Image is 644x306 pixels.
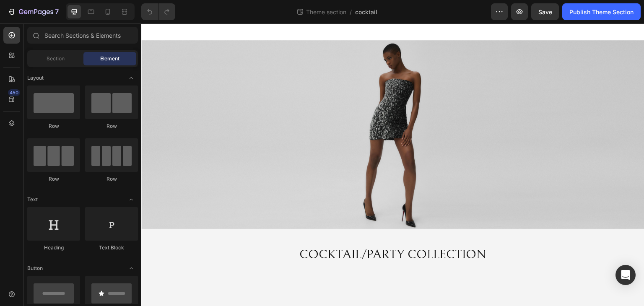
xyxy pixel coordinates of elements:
[350,8,352,16] span: /
[615,265,636,285] div: Open Intercom Messenger
[569,8,634,16] div: Publish Theme Section
[141,23,644,306] iframe: Design area
[531,3,559,20] button: Save
[3,3,62,20] button: 7
[125,262,138,275] span: Toggle open
[8,89,20,96] div: 450
[27,244,80,252] div: Heading
[125,193,138,206] span: Toggle open
[27,27,138,44] input: Search Sections & Elements
[27,122,80,130] div: Row
[562,3,641,20] button: Publish Theme Section
[27,265,43,272] span: Button
[125,71,138,85] span: Toggle open
[100,55,119,62] span: Element
[141,3,175,20] div: Undo/Redo
[304,8,348,16] span: Theme section
[55,7,59,17] p: 7
[85,244,138,252] div: Text Block
[538,8,552,16] span: Save
[85,122,138,130] div: Row
[355,8,377,16] span: cocktail
[47,55,65,62] span: Section
[85,175,138,183] div: Row
[27,175,80,183] div: Row
[27,196,38,203] span: Text
[27,74,44,82] span: Layout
